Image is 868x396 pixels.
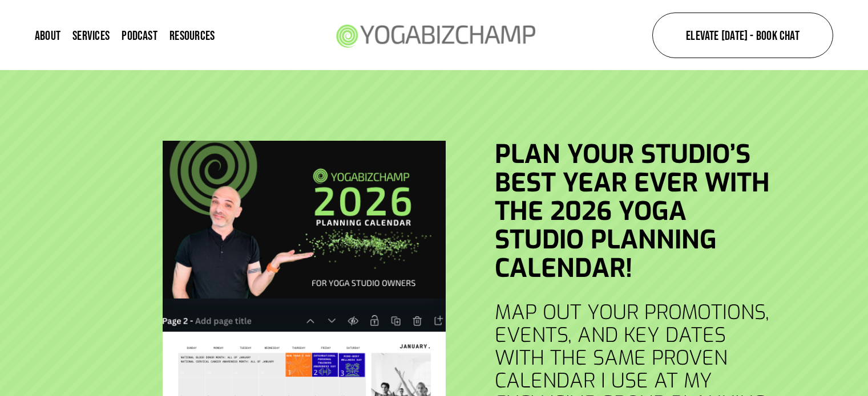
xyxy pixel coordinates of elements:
[495,137,777,285] strong: Plan Your Studio’s Best Year Ever with the 2026 Yoga Studio Planning Calendar!
[35,27,60,43] a: About
[72,27,110,43] a: Services
[652,13,833,58] a: Elevate [DATE] - Book Chat
[329,9,541,62] img: Yoga Biz Champ
[122,27,158,43] a: Podcast
[169,29,215,42] span: Resources
[169,27,215,43] a: folder dropdown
